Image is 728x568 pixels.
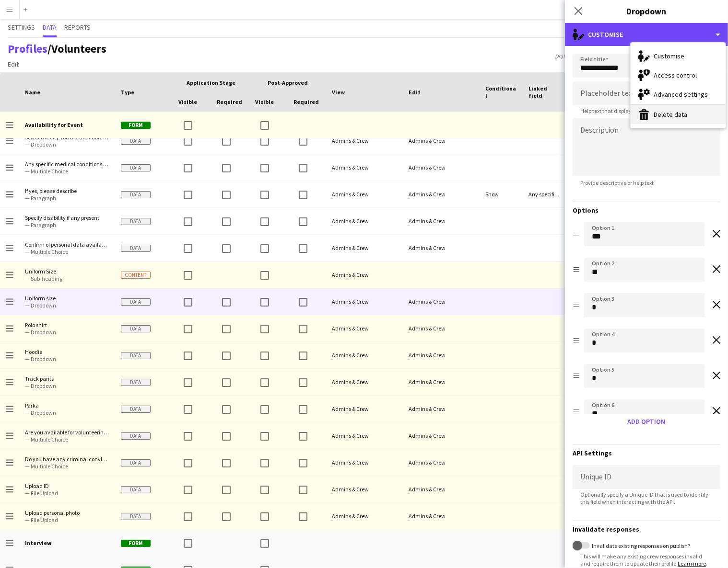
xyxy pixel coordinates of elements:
span: Optionally specify a Unique ID that is used to identify this field when interacting with the API. [573,491,720,505]
span: Form [121,540,151,547]
span: — File Upload [25,489,109,497]
span: Confirm of personal data availability to Third Party [25,241,109,248]
button: Add option [624,414,669,429]
div: Admins & Crew [326,342,403,368]
span: — Multiple Choice [25,168,109,175]
span: Data [121,137,151,145]
div: Advanced settings [631,85,726,104]
span: Data [121,218,151,225]
span: — Sub-heading [25,275,109,282]
span: Required [217,98,242,105]
div: Show [480,181,523,207]
span: Reports [64,24,91,31]
span: This will make any existing crew responses invalid and require them to update their profile. . [573,553,720,567]
span: Volunteers [51,41,106,56]
div: Admins & Crew [403,315,480,341]
span: View [332,89,345,96]
span: Data [121,513,151,520]
span: Visible [255,98,274,105]
span: Content [121,272,151,279]
span: Do you have any criminal convictions? [25,455,109,463]
span: — Multiple Choice [25,436,109,443]
span: Specify disability if any present [25,214,109,221]
span: Data [121,406,151,413]
div: Admins & Crew [403,127,480,154]
span: Visible [178,98,197,105]
span: — Multiple Choice [25,248,109,255]
span: Hoodie [25,348,109,355]
span: — File Upload [25,516,109,523]
div: Admins & Crew [403,181,480,207]
span: Provide descriptive or help text [573,179,661,186]
span: — Dropdown [25,382,109,389]
span: Edit [8,60,19,68]
span: Application stage [187,79,235,86]
span: — Dropdown [25,329,109,336]
div: Admins & Crew [326,422,403,449]
span: Any specific medical conditions (E.g. allergy, disease, diet and etc.) [25,160,109,168]
span: Data [121,191,151,198]
span: — Paragraph [25,221,109,228]
span: If yes, please describe [25,187,109,194]
span: Conditional [485,85,517,99]
span: Data [121,164,151,171]
span: Settings [8,24,35,31]
span: Form [121,122,151,129]
span: Data [121,245,151,252]
div: Admins & Crew [403,396,480,422]
span: Data [121,459,151,466]
span: — Multiple Choice [25,463,109,470]
div: Customise [631,46,726,66]
h3: Dropdown [565,5,728,17]
span: Draft saved at [DATE] 9:43am [550,53,628,60]
span: Data [121,379,151,386]
span: Parka [25,402,109,409]
span: Data [121,325,151,332]
span: Type [121,89,134,96]
span: Post-Approved [268,79,308,86]
span: — Dropdown [25,355,109,363]
span: Data [121,432,151,440]
span: Uniform Size [25,268,109,275]
div: Admins & Crew [326,261,403,288]
div: Admins & Crew [326,208,403,234]
div: Admins & Crew [403,449,480,476]
div: Access control [631,66,726,85]
span: Data [121,352,151,359]
div: Admins & Crew [326,235,403,261]
div: Admins & Crew [326,396,403,422]
div: Admins & Crew [403,154,480,181]
div: Any specific medical conditions (E.g. allergy, disease, diet and etc.) [523,181,566,207]
label: Invalidate existing responses on publish? [590,542,690,549]
h3: Invalidate responses [573,525,720,534]
span: Upload ID [25,482,109,489]
a: Edit [4,58,23,70]
span: Are you available for volunteering at the events till the Tournament? [25,429,109,436]
span: — Dropdown [25,302,109,309]
h3: Options [573,206,720,215]
button: Delete data [631,105,726,124]
div: Customise [565,23,728,46]
h1: / [8,42,106,56]
div: Admins & Crew [403,342,480,368]
div: Admins & Crew [326,181,403,207]
div: Admins & Crew [403,422,480,449]
div: Admins & Crew [403,503,480,529]
span: — Dropdown [25,409,109,416]
a: Profiles [8,41,47,56]
div: Admins & Crew [326,288,403,315]
span: Polo shirt [25,321,109,329]
div: Admins & Crew [403,235,480,261]
div: Admins & Crew [326,369,403,395]
div: Admins & Crew [326,127,403,154]
div: Admins & Crew [326,154,403,181]
span: Track pants [25,375,109,382]
b: Availability for Event [25,121,83,128]
div: Admins & Crew [403,369,480,395]
b: Interview [25,539,51,546]
span: Help text that displays within the field [573,107,679,114]
span: Linked field [528,85,560,99]
span: Data [121,486,151,493]
div: Admins & Crew [403,476,480,502]
div: Admins & Crew [326,315,403,341]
